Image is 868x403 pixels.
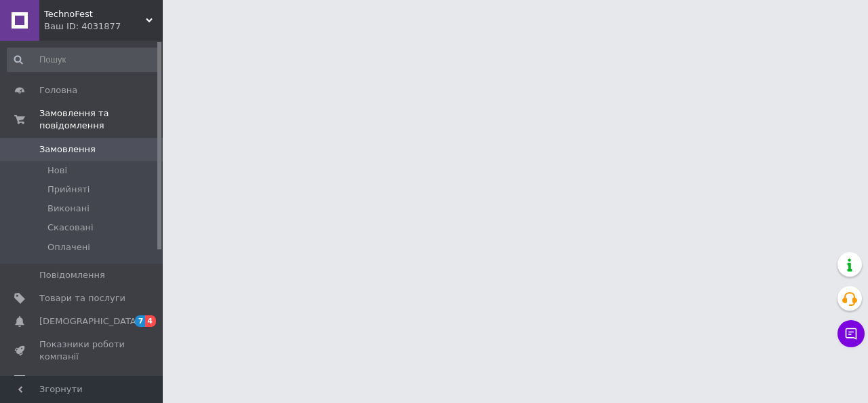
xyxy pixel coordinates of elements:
[7,48,160,72] input: Пошук
[39,269,105,281] span: Повідомлення
[47,183,90,196] span: Прийняті
[39,374,75,387] span: Відгуки
[39,107,163,132] span: Замовлення та повідомлення
[39,84,77,97] span: Головна
[39,292,125,304] span: Товари та послуги
[47,164,67,177] span: Нові
[39,338,125,363] span: Показники роботи компанії
[39,143,96,156] span: Замовлення
[135,315,146,327] span: 7
[44,8,146,20] span: TechnoFest
[44,20,163,33] div: Ваш ID: 4031877
[47,222,94,234] span: Скасовані
[837,320,865,347] button: Чат з покупцем
[145,315,156,327] span: 4
[47,203,90,215] span: Виконані
[39,315,140,328] span: [DEMOGRAPHIC_DATA]
[47,241,90,253] span: Оплачені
